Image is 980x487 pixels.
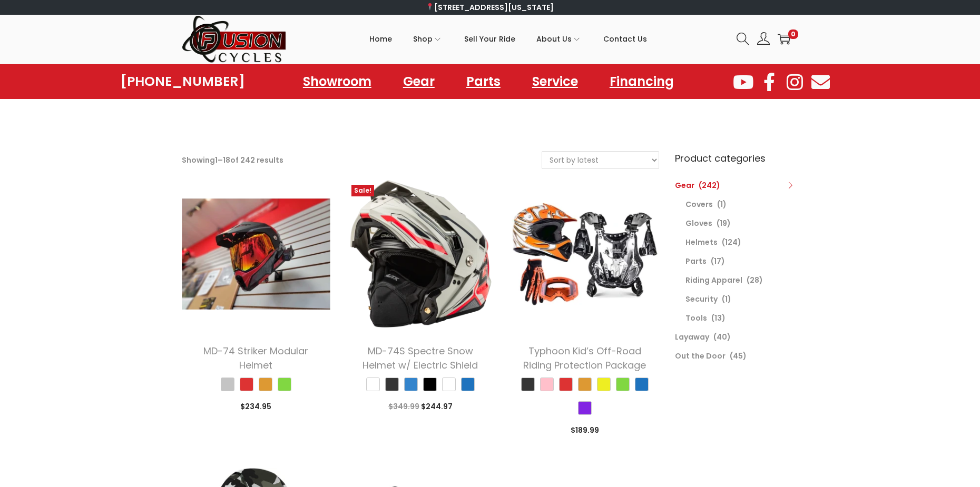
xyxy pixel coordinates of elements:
[730,351,747,361] span: (45)
[240,401,271,412] span: 234.95
[346,180,495,328] img: Product image
[536,15,582,63] a: About Us
[675,332,709,342] a: Layaway
[717,218,731,228] span: (19)
[699,180,720,191] span: (242)
[464,26,515,52] span: Sell Your Ride
[362,344,478,372] a: MD-74S Spectre Snow Helmet w/ Electric Shield
[421,401,453,412] span: 244.97
[722,237,741,247] span: (124)
[421,401,426,412] span: $
[413,15,443,63] a: Shop
[685,275,742,285] a: Riding Apparel
[675,151,798,165] h6: Product categories
[571,425,599,435] span: 189.99
[685,256,707,266] a: Parts
[456,69,511,94] a: Parts
[717,199,727,210] span: (1)
[711,313,726,323] span: (13)
[522,69,589,94] a: Service
[542,152,659,168] select: Shop order
[182,153,283,167] p: Showing – of 242 results
[685,218,712,228] a: Gloves
[121,74,245,89] a: [PHONE_NUMBER]
[599,69,684,94] a: Financing
[685,199,713,210] a: Covers
[203,344,308,372] a: MD-74 Striker Modular Helmet
[182,15,287,64] img: Woostify retina logo
[223,155,230,165] span: 18
[675,180,694,191] a: Gear
[747,275,763,285] span: (28)
[240,401,245,412] span: $
[292,69,684,94] nav: Menu
[571,425,575,435] span: $
[464,15,515,63] a: Sell Your Ride
[426,2,554,13] a: [STREET_ADDRESS][US_STATE]
[287,15,729,63] nav: Primary navigation
[511,180,659,328] img: Product image
[393,69,445,94] a: Gear
[523,344,646,372] a: Typhoon Kid’s Off-Road Riding Protection Package
[675,351,726,361] a: Out the Door
[388,401,419,412] span: 349.99
[685,237,718,247] a: Helmets
[369,15,392,63] a: Home
[413,26,433,52] span: Shop
[215,155,218,165] span: 1
[603,26,647,52] span: Contact Us
[603,15,647,63] a: Contact Us
[388,401,393,412] span: $
[778,33,790,45] a: 0
[711,256,725,266] span: (17)
[685,294,718,304] a: Security
[369,26,392,52] span: Home
[685,313,707,323] a: Tools
[292,69,382,94] a: Showroom
[426,3,434,11] img: 📍
[536,26,572,52] span: About Us
[182,180,330,328] img: Product image
[722,294,731,304] span: (1)
[713,332,731,342] span: (40)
